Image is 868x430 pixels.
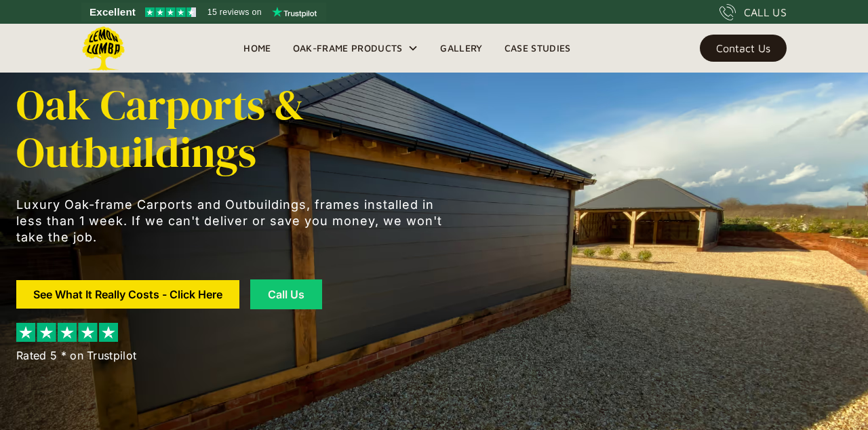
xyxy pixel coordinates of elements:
a: See What It Really Costs - Click Here [16,280,239,309]
span: 15 reviews on [208,4,262,20]
div: CALL US [744,4,787,20]
a: CALL US [719,4,787,20]
div: Oak-Frame Products [282,24,430,73]
a: Gallery [429,38,493,58]
a: Contact Us [700,35,787,62]
span: Excellent [90,4,136,20]
a: Home [233,38,281,58]
div: Rated 5 * on Trustpilot [16,347,136,364]
p: Luxury Oak-frame Carports and Outbuildings, frames installed in less than 1 week. If we can't del... [16,197,450,246]
img: Trustpilot 4.5 stars [145,7,196,17]
a: Call Us [250,279,322,309]
div: Contact Us [716,43,770,53]
h1: Oak Carports & Outbuildings [16,81,450,176]
img: Trustpilot logo [272,7,317,18]
a: See Lemon Lumba reviews on Trustpilot [81,3,326,22]
div: Call Us [267,289,305,300]
a: Case Studies [494,38,582,58]
div: Oak-Frame Products [293,40,403,56]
